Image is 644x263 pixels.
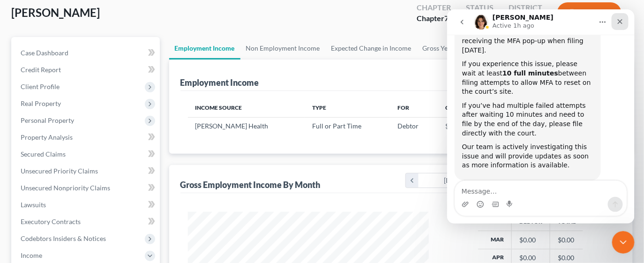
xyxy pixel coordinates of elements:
span: Codebtors Insiders & Notices [21,234,106,242]
span: Case Dashboard [21,49,68,57]
span: Secured Claims [21,150,66,158]
span: Unsecured Nonpriority Claims [21,184,110,192]
a: Secured Claims [13,146,160,163]
a: Employment Income [169,37,240,60]
a: Expected Change in Income [326,37,417,60]
button: Emoji picker [30,191,37,199]
i: chevron_left [406,173,419,188]
div: If you’ve had multiple failed attempts after waiting 10 minutes and need to file by the end of th... [15,92,146,128]
span: Lawsuits [21,201,46,209]
button: Preview [557,2,622,23]
div: Chapter [417,13,451,24]
iframe: Intercom live chat [612,231,635,254]
span: [PERSON_NAME] [11,6,100,19]
th: Mar [478,231,512,249]
div: District [509,2,542,13]
textarea: Message… [8,172,180,188]
a: Gross Yearly Income [417,37,488,60]
a: Unsecured Nonpriority Claims [13,180,160,196]
span: Personal Property [21,116,74,124]
a: Credit Report [13,61,160,78]
span: Executory Contracts [21,218,81,225]
a: Property Analysis [13,129,160,146]
div: Employment Income [180,77,259,88]
a: Non Employment Income [240,37,326,60]
a: Executory Contracts [13,213,160,230]
span: 7 [444,14,449,23]
span: Debtor [397,122,419,130]
span: Current Monthly Income [445,104,524,111]
span: Credit Report [21,66,61,74]
b: 10 full minutes [55,60,111,68]
div: Chapter [417,2,451,13]
div: $0.00 [519,253,542,263]
span: Type [312,104,326,111]
div: If you experience this issue, please wait at least between filing attempts to allow MFA to reset ... [15,50,146,87]
span: Real Property [21,99,61,107]
span: Full or Part Time [312,122,361,130]
button: Upload attachment [15,191,22,199]
a: Case Dashboard [13,45,160,61]
div: Status [466,2,494,13]
span: $0.00 [445,122,462,130]
span: Income Source [195,104,242,111]
span: [PERSON_NAME] Health [195,122,269,130]
iframe: Intercom live chat [447,9,635,224]
div: [DATE] [419,173,490,188]
span: For [397,104,409,111]
div: Our team is actively investigating this issue and will provide updates as soon as more informatio... [15,133,146,161]
span: Income [21,251,42,259]
span: Unsecured Priority Claims [21,167,98,175]
a: Lawsuits [13,196,160,213]
a: Unsecured Priority Claims [13,163,160,180]
button: Send a message… [161,188,176,203]
button: Start recording [60,191,67,199]
div: $0.00 [519,235,542,245]
div: We’ve noticed some users are not receiving the MFA pop-up when filing [DATE]. [15,18,146,46]
div: Gross Employment Income By Month [180,179,321,190]
span: Client Profile [21,83,60,90]
td: $0.00 [550,231,584,249]
span: Property Analysis [21,133,73,141]
button: Gif picker [45,191,52,199]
